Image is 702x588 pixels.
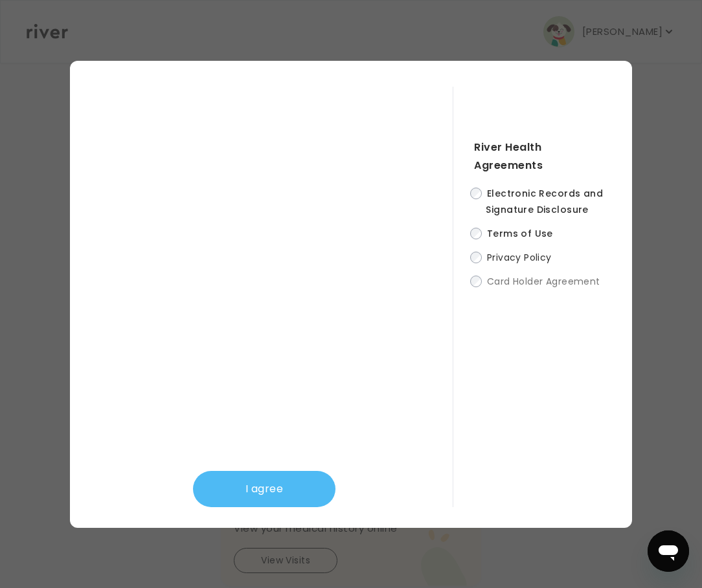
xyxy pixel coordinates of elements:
[648,530,689,572] iframe: Button to launch messaging window
[487,227,553,240] span: Terms of Use
[487,251,552,264] span: Privacy Policy
[487,275,600,288] span: Card Holder Agreement
[193,471,335,507] button: I agree
[486,187,603,216] span: Electronic Records and Signature Disclosure
[96,87,432,450] iframe: Privacy Policy
[474,138,606,175] h4: River Health Agreements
